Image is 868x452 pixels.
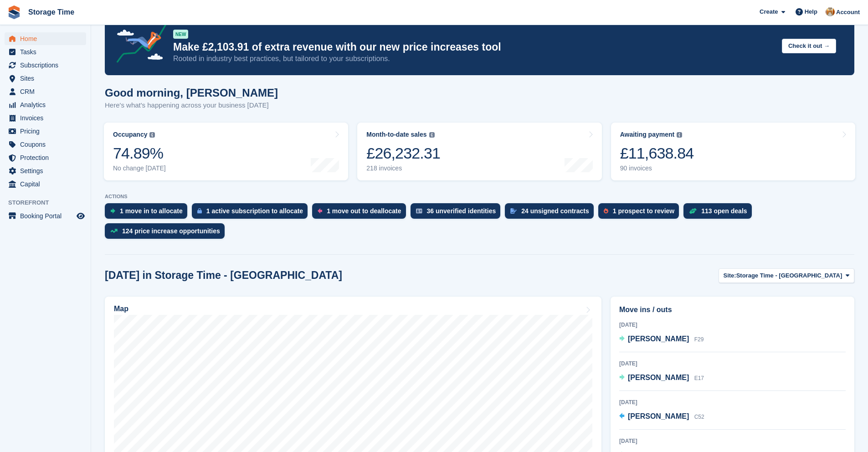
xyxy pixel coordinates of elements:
span: Capital [20,178,75,190]
a: [PERSON_NAME] F29 [619,334,704,345]
span: F29 [694,336,704,343]
div: 74.89% [113,144,166,163]
span: [PERSON_NAME] [628,374,689,381]
div: £11,638.84 [620,144,694,163]
span: Site: [724,271,736,280]
a: menu [5,112,86,124]
a: menu [5,98,86,111]
a: menu [5,138,86,151]
span: Invoices [20,112,75,124]
span: CRM [20,85,75,98]
img: move_outs_to_deallocate_icon-f764333ba52eb49d3ac5e1228854f67142a1ed5810a6f6cc68b1a99e826820c5.svg [318,208,322,214]
a: Storage Time [25,5,78,20]
a: menu [5,59,86,72]
span: Protection [20,151,75,164]
span: Coupons [20,138,75,151]
span: Settings [20,164,75,177]
img: active_subscription_to_allocate_icon-d502201f5373d7db506a760aba3b589e785aa758c864c3986d89f69b8ff3... [197,208,202,214]
span: [PERSON_NAME] [628,412,689,420]
img: icon-info-grey-7440780725fd019a000dd9b08b2336e03edf1995a4989e88bcd33f0948082b44.svg [677,132,682,138]
div: £26,232.31 [366,144,440,163]
h2: Move ins / outs [619,304,846,315]
p: ACTIONS [105,194,854,200]
div: 36 unverified identities [427,207,496,215]
span: Account [836,8,860,17]
img: stora-icon-8386f47178a22dfd0bd8f6a31ec36ba5ce8667c1dd55bd0f319d3a0aa187defe.svg [7,5,21,19]
div: NEW [173,30,188,39]
p: Make £2,103.91 of extra revenue with our new price increases tool [173,41,775,54]
a: 24 unsigned contracts [505,203,598,223]
h2: Map [114,305,128,313]
span: Analytics [20,98,75,111]
a: 1 active subscription to allocate [192,203,312,223]
div: [DATE] [619,360,846,368]
img: icon-info-grey-7440780725fd019a000dd9b08b2336e03edf1995a4989e88bcd33f0948082b44.svg [429,132,435,138]
img: deal-1b604bf984904fb50ccaf53a9ad4b4a5d6e5aea283cecdc64d6e3604feb123c2.svg [689,208,697,214]
a: 1 move out to deallocate [312,203,410,223]
a: Awaiting payment £11,638.84 90 invoices [611,123,855,180]
div: 113 open deals [701,207,747,215]
a: [PERSON_NAME] C52 [619,411,704,423]
p: Here's what's happening across your business [DATE] [105,100,278,111]
a: menu [5,72,86,85]
div: 1 move out to deallocate [327,207,401,215]
div: 24 unsigned contracts [521,207,589,215]
span: Tasks [20,46,75,58]
a: 36 unverified identities [411,203,505,223]
div: Occupancy [113,131,147,139]
a: menu [5,210,86,222]
span: Booking Portal [20,210,75,222]
div: [DATE] [619,437,846,445]
a: Preview store [75,211,86,221]
span: Help [805,7,817,16]
div: 1 prospect to review [613,207,674,215]
a: menu [5,151,86,164]
a: menu [5,46,86,58]
a: menu [5,178,86,190]
img: icon-info-grey-7440780725fd019a000dd9b08b2336e03edf1995a4989e88bcd33f0948082b44.svg [149,132,155,138]
h1: Good morning, [PERSON_NAME] [105,87,278,99]
a: 1 move in to allocate [105,203,192,223]
span: Sites [20,72,75,85]
span: C52 [694,414,704,420]
img: Kizzy Sarwar [826,7,835,16]
div: [DATE] [619,321,846,329]
img: price-adjustments-announcement-icon-8257ccfd72463d97f412b2fc003d46551f7dbcb40ab6d574587a9cd5c0d94... [109,14,173,66]
div: 90 invoices [620,164,694,172]
div: Awaiting payment [620,131,675,139]
span: Subscriptions [20,59,75,72]
a: Month-to-date sales £26,232.31 218 invoices [357,123,601,180]
div: 124 price increase opportunities [122,227,220,235]
a: menu [5,32,86,45]
a: 124 price increase opportunities [105,223,229,243]
div: [DATE] [619,398,846,406]
p: Rooted in industry best practices, but tailored to your subscriptions. [173,54,775,64]
button: Site: Storage Time - [GEOGRAPHIC_DATA] [719,268,855,283]
span: Pricing [20,125,75,138]
a: menu [5,164,86,177]
span: E17 [694,375,704,381]
button: Check it out → [782,39,836,54]
a: Occupancy 74.89% No change [DATE] [104,123,348,180]
img: verify_identity-adf6edd0f0f0b5bbfe63781bf79b02c33cf7c696d77639b501bdc392416b5a36.svg [416,208,422,214]
img: price_increase_opportunities-93ffe204e8149a01c8c9dc8f82e8f89637d9d84a8eef4429ea346261dce0b2c0.svg [110,229,118,233]
a: 1 prospect to review [598,203,683,223]
div: 1 move in to allocate [120,207,183,215]
div: 1 active subscription to allocate [206,207,303,215]
span: Storefront [8,198,91,207]
span: Storage Time - [GEOGRAPHIC_DATA] [736,271,842,280]
img: move_ins_to_allocate_icon-fdf77a2bb77ea45bf5b3d319d69a93e2d87916cf1d5bf7949dd705db3b84f3ca.svg [110,208,115,214]
div: Month-to-date sales [366,131,426,139]
span: Home [20,32,75,45]
div: 218 invoices [366,164,440,172]
span: [PERSON_NAME] [628,335,689,343]
span: Create [760,7,778,16]
a: menu [5,85,86,98]
a: [PERSON_NAME] E17 [619,372,704,384]
a: menu [5,125,86,138]
div: No change [DATE] [113,164,166,172]
img: prospect-51fa495bee0391a8d652442698ab0144808aea92771e9ea1ae160a38d050c398.svg [604,208,608,214]
h2: [DATE] in Storage Time - [GEOGRAPHIC_DATA] [105,269,342,282]
a: 113 open deals [683,203,756,223]
img: contract_signature_icon-13c848040528278c33f63329250d36e43548de30e8caae1d1a13099fd9432cc5.svg [510,208,517,214]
